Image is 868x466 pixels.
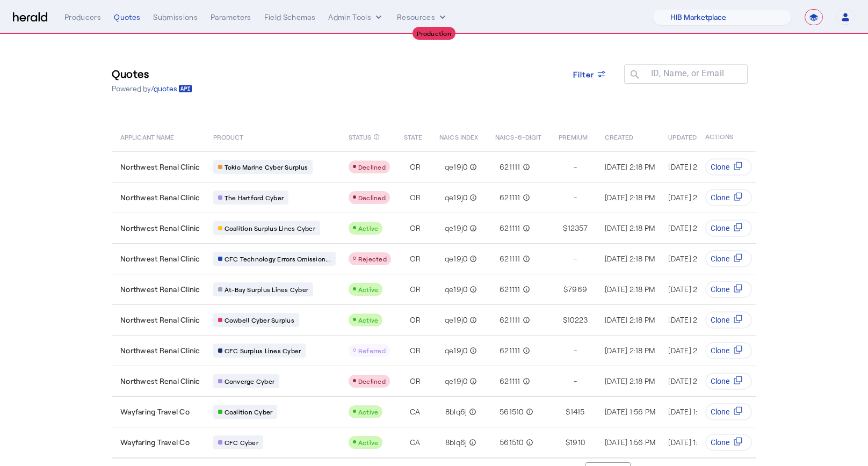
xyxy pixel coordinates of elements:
[574,192,577,203] span: -
[711,437,729,448] span: Clone
[467,223,477,234] mat-icon: info_outline
[705,434,752,451] button: Clone
[358,255,387,263] span: Rejected
[413,27,455,40] div: Production
[605,254,655,263] span: [DATE] 2:18 PM
[520,284,530,295] mat-icon: info_outline
[410,253,421,264] span: OR
[358,316,379,324] span: Active
[559,131,588,142] span: PREMIUM
[711,376,729,387] span: Clone
[520,192,530,203] mat-icon: info_outline
[668,438,719,447] span: [DATE] 1:56 PM
[711,223,729,234] span: Clone
[264,12,316,23] div: Field Schemas
[225,377,275,385] span: Converge Cyber
[711,253,729,264] span: Clone
[697,121,757,151] th: ACTIONS
[500,437,524,448] span: 561510
[605,193,655,202] span: [DATE] 2:18 PM
[500,315,520,325] span: 621111
[120,406,190,417] span: Wayfaring Travel Co
[445,315,468,325] span: qe19j0
[563,223,567,234] span: $
[445,162,468,172] span: qe19j0
[574,162,577,172] span: -
[668,162,720,171] span: [DATE] 2:20 PM
[439,131,478,142] span: NAICS INDEX
[120,284,200,295] span: Northwest Renal Clinic
[705,403,752,420] button: Clone
[358,408,379,416] span: Active
[570,437,585,448] span: 1910
[373,131,380,143] mat-icon: info_outline
[120,376,200,387] span: Northwest Renal Clinic
[568,284,587,295] span: 7969
[358,286,379,293] span: Active
[112,66,192,81] h3: Quotes
[624,69,642,82] mat-icon: search
[668,346,721,355] span: [DATE] 2:48 PM
[668,407,718,416] span: [DATE] 1:57 PM
[500,406,524,417] span: 561510
[500,284,520,295] span: 621111
[225,316,294,324] span: Cowbell Cyber Surplus
[445,223,468,234] span: qe19j0
[500,223,520,234] span: 621111
[495,131,541,142] span: NAICS-6-DIGIT
[349,131,372,142] span: STATUS
[563,284,568,295] span: $
[225,346,301,355] span: CFC Surplus Lines Cyber
[520,162,530,172] mat-icon: info_outline
[605,376,655,385] span: [DATE] 2:18 PM
[467,406,476,417] mat-icon: info_outline
[467,253,477,264] mat-icon: info_outline
[711,345,729,356] span: Clone
[410,406,421,417] span: CA
[410,162,421,172] span: OR
[225,254,331,263] span: CFC Technology Errors Omission...
[211,12,251,23] div: Parameters
[711,315,729,325] span: Clone
[410,437,421,448] span: CA
[467,437,476,448] mat-icon: info_outline
[445,437,467,448] span: 8blq6j
[651,68,725,78] mat-label: ID, Name, or Email
[605,223,655,232] span: [DATE] 2:18 PM
[358,377,386,385] span: Declined
[605,438,656,447] span: [DATE] 1:56 PM
[668,285,719,294] span: [DATE] 2:21 PM
[445,284,468,295] span: qe19j0
[563,315,567,325] span: $
[358,194,386,201] span: Declined
[574,253,577,264] span: -
[605,285,655,294] span: [DATE] 2:18 PM
[120,437,190,448] span: Wayfaring Travel Co
[120,315,200,325] span: Northwest Renal Clinic
[574,345,577,356] span: -
[328,12,384,23] button: internal dropdown menu
[565,64,616,84] button: Filter
[705,281,752,298] button: Clone
[668,193,719,202] span: [DATE] 2:18 PM
[410,192,421,203] span: OR
[410,284,421,295] span: OR
[358,163,386,171] span: Declined
[573,69,595,80] span: Filter
[524,406,533,417] mat-icon: info_outline
[524,437,533,448] mat-icon: info_outline
[705,158,752,176] button: Clone
[225,163,308,171] span: Tokio Marine Cyber Surplus
[467,315,477,325] mat-icon: info_outline
[225,407,273,416] span: Coalition Cyber
[705,311,752,329] button: Clone
[500,162,520,172] span: 621111
[112,83,192,94] p: Powered by
[467,284,477,295] mat-icon: info_outline
[711,284,729,295] span: Clone
[13,12,47,23] img: Herald Logo
[605,315,655,324] span: [DATE] 2:18 PM
[358,224,379,232] span: Active
[120,131,174,142] span: APPLICANT NAME
[705,220,752,237] button: Clone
